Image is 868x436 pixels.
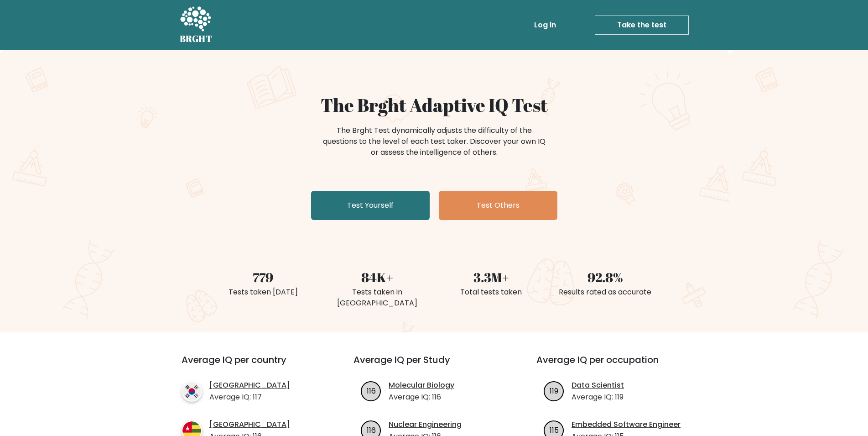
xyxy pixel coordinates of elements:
[389,380,454,391] a: Molecular Biology
[550,385,558,396] text: 119
[209,380,290,391] a: [GEOGRAPHIC_DATA]
[311,191,430,220] a: Test Yourself
[180,4,213,47] a: BRGHT
[353,354,515,376] h3: Average IQ per Study
[209,392,290,403] p: Average IQ: 117
[554,268,657,287] div: 92.8%
[209,419,290,430] a: [GEOGRAPHIC_DATA]
[572,419,681,430] a: Embedded Software Engineer
[182,354,321,376] h3: Average IQ per country
[212,268,315,287] div: 779
[554,287,657,298] div: Results rated as accurate
[367,425,376,435] text: 116
[440,287,543,298] div: Total tests taken
[440,268,543,287] div: 3.3M+
[389,392,454,403] p: Average IQ: 116
[182,381,202,402] img: country
[389,419,462,430] a: Nuclear Engineering
[530,16,560,34] a: Log in
[326,287,429,309] div: Tests taken in [GEOGRAPHIC_DATA]
[212,94,657,116] h1: The Brght Adaptive IQ Test
[572,392,624,403] p: Average IQ: 119
[326,268,429,287] div: 84K+
[320,125,548,158] div: The Brght Test dynamically adjusts the difficulty of the questions to the level of each test take...
[595,16,689,35] a: Take the test
[550,425,559,435] text: 115
[367,385,376,396] text: 116
[536,354,697,376] h3: Average IQ per occupation
[572,380,624,391] a: Data Scientist
[212,287,315,298] div: Tests taken [DATE]
[439,191,557,220] a: Test Others
[180,33,213,44] h5: BRGHT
